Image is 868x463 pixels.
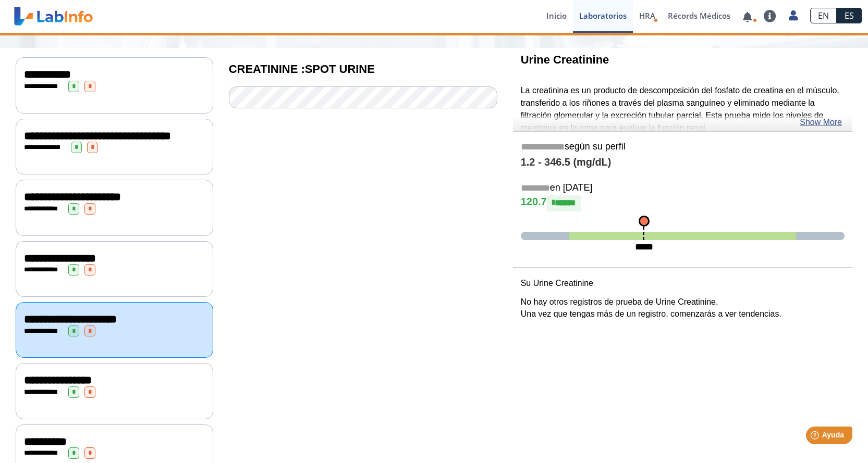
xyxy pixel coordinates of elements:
p: La creatinina es un producto de descomposición del fosfato de creatina en el músculo, transferido... [521,84,845,134]
b: CREATININE :SPOT URINE [229,62,375,76]
a: ES [837,8,862,23]
b: Urine Creatinine [521,53,609,66]
a: Show More [800,116,842,129]
span: HRA [639,10,655,21]
p: No hay otros registros de prueba de Urine Creatinine. Una vez que tengas más de un registro, come... [521,296,845,321]
h5: en [DATE] [521,182,845,194]
a: EN [810,8,837,23]
h5: según su perfil [521,141,845,153]
h4: 120.7 [521,195,845,211]
p: Su Urine Creatinine [521,277,845,290]
iframe: Help widget launcher [775,422,857,452]
h4: 1.2 - 346.5 (mg/dL) [521,156,845,169]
